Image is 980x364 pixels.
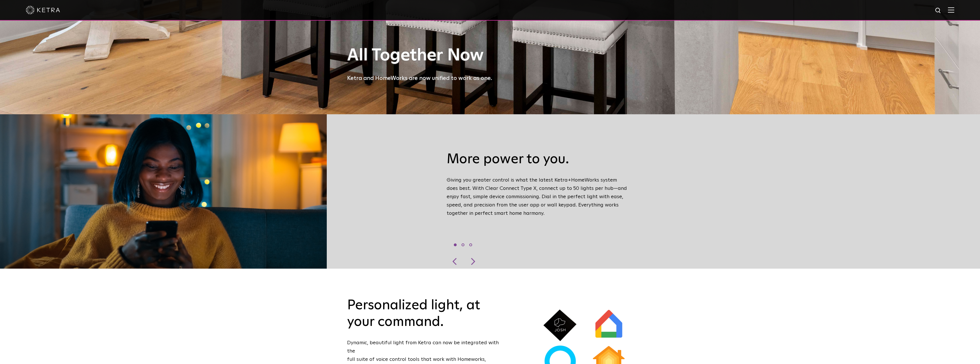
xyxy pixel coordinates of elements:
img: search icon [935,7,942,14]
img: Hamburger%20Nav.svg [948,7,954,13]
h3: More power to you. [447,151,629,168]
div: Giving you greater control is what the latest Ketra+HomeWorks system does best. With Clear Connec... [442,123,633,261]
img: ketra-logo-2019-white [26,6,60,14]
h2: Personalized light, at your command. [347,297,507,330]
div: Ketra and HomeWorks are now unified to work as one. [347,74,493,83]
h1: All Together Now [347,46,493,65]
img: JoshAI@2x [542,307,578,343]
img: GoogleHomeApp@2x [590,306,627,344]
